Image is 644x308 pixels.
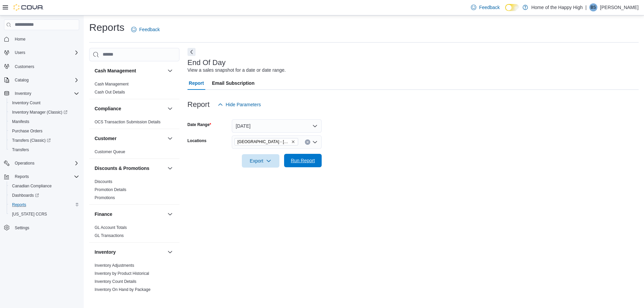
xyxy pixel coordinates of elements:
button: Open list of options [312,139,318,145]
div: Discounts & Promotions [89,178,179,204]
button: Reports [1,172,82,181]
label: Locations [187,138,207,143]
span: Reports [15,174,29,179]
span: [US_STATE] CCRS [12,211,47,217]
a: Purchase Orders [9,127,45,135]
h3: Customer [95,135,116,142]
span: Users [12,49,79,57]
button: [DATE] [232,119,322,133]
h3: Cash Management [95,67,136,74]
a: Inventory Manager (Classic) [7,108,82,117]
h3: End Of Day [187,59,226,67]
a: Promotions [95,195,115,200]
span: Export [246,154,275,168]
a: Inventory by Product Historical [95,271,149,276]
span: Home [12,35,79,43]
span: GL Account Totals [95,225,127,230]
span: Customer Queue [95,149,125,155]
span: Report [189,76,204,90]
span: Customers [12,62,79,70]
div: Finance [89,224,179,242]
span: Cash Management [95,81,128,87]
span: Feedback [479,4,499,11]
button: Customer [95,135,165,142]
a: Feedback [468,1,502,14]
a: Canadian Compliance [9,182,54,190]
span: Catalog [12,76,79,84]
span: Inventory Manager (Classic) [9,108,79,116]
button: Operations [1,159,82,168]
button: Cash Management [95,67,165,74]
span: Purchase Orders [9,127,79,135]
button: Users [12,49,28,57]
button: Inventory [12,89,34,98]
a: Cash Management [95,82,128,86]
button: Reports [7,200,82,209]
span: Promotions [95,195,115,200]
span: Reports [9,201,79,209]
span: Customers [15,64,34,69]
button: Customer [166,134,174,142]
span: Dashboards [9,191,79,199]
span: Email Subscription [212,76,255,90]
span: OCS Transaction Submission Details [95,119,161,125]
p: Home of the Happy High [531,3,583,11]
input: Dark Mode [505,4,519,11]
span: Toronto - Parkdale - Fire & Flower [234,138,298,145]
h3: Inventory [95,249,116,255]
a: GL Account Totals [95,225,127,230]
button: Catalog [12,76,31,84]
button: Catalog [1,75,82,85]
a: Feedback [128,23,162,36]
button: Inventory [1,89,82,98]
div: Cash Management [89,80,179,99]
button: Customers [1,61,82,71]
a: Promotion Details [95,187,126,192]
button: Settings [1,223,82,233]
a: Dashboards [9,191,42,199]
button: Run Report [284,154,322,167]
span: Inventory Manager (Classic) [12,110,67,115]
span: Transfers (Classic) [12,138,51,143]
button: Home [1,34,82,44]
span: Dark Mode [505,11,505,11]
span: Discounts [95,179,112,184]
span: Canadian Compliance [12,183,52,189]
a: Transfers [9,146,32,154]
button: Reports [12,173,32,181]
a: Cash Out Details [95,90,125,95]
button: Inventory Count [7,98,82,108]
div: View a sales snapshot for a date or date range. [187,67,286,74]
span: Inventory Adjustments [95,263,134,268]
span: Home [15,37,25,42]
span: Inventory Count [9,99,79,107]
button: Discounts & Promotions [166,164,174,172]
a: Dashboards [7,191,82,200]
button: Remove Toronto - Parkdale - Fire & Flower from selection in this group [291,140,295,144]
span: Manifests [9,118,79,126]
a: Inventory Count [9,99,43,107]
a: Discounts [95,179,112,184]
span: Reports [12,173,79,181]
span: Operations [12,159,79,167]
div: Bilal Samuel-Melville [589,3,597,11]
span: Feedback [139,26,160,33]
p: [PERSON_NAME] [600,3,639,11]
nav: Complex example [4,32,79,250]
span: Reports [12,202,26,207]
h3: Finance [95,211,112,218]
a: Manifests [9,118,32,126]
button: Transfers [7,145,82,155]
button: [US_STATE] CCRS [7,209,82,219]
span: Promotion Details [95,187,126,192]
a: Inventory Manager (Classic) [9,108,70,116]
span: Washington CCRS [9,210,79,218]
a: Settings [12,224,32,232]
a: Inventory Count Details [95,279,137,284]
a: OCS Transaction Submission Details [95,120,161,124]
p: | [585,3,587,11]
button: Export [242,154,279,168]
button: Inventory [166,248,174,256]
button: Compliance [95,105,165,112]
a: Inventory On Hand by Package [95,287,151,292]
